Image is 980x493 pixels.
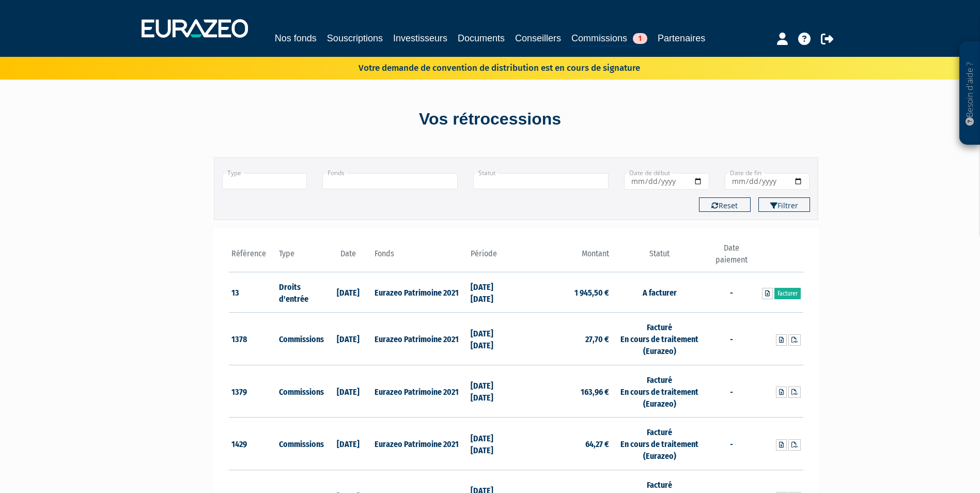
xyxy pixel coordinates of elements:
[468,365,516,418] td: [DATE] [DATE]
[329,59,640,74] p: Votre demande de convention de distribution est en cours de signature
[327,31,383,45] a: Souscriptions
[612,313,707,365] td: Facturé En cours de traitement (Eurazeo)
[276,365,324,418] td: Commissions
[458,31,505,45] a: Documents
[516,242,612,272] th: Montant
[229,242,277,272] th: Référence
[324,418,372,470] td: [DATE]
[612,418,707,470] td: Facturé En cours de traitement (Eurazeo)
[276,272,324,313] td: Droits d'entrée
[276,418,324,470] td: Commissions
[758,197,810,212] button: Filtrer
[707,365,755,418] td: -
[468,313,516,365] td: [DATE] [DATE]
[468,242,516,272] th: Période
[707,418,755,470] td: -
[633,33,647,44] span: 1
[324,242,372,272] th: Date
[707,242,755,272] th: Date paiement
[372,242,468,272] th: Fonds
[516,313,612,365] td: 27,70 €
[324,272,372,313] td: [DATE]
[699,197,751,212] button: Reset
[612,272,707,313] td: A facturer
[707,272,755,313] td: -
[468,272,516,313] td: [DATE] [DATE]
[515,31,561,45] a: Conseillers
[196,107,785,131] div: Vos rétrocessions
[229,272,277,313] td: 13
[774,288,801,299] a: Facturer
[516,418,612,470] td: 64,27 €
[229,313,277,365] td: 1378
[571,31,647,47] a: Commissions1
[658,31,705,45] a: Partenaires
[612,365,707,418] td: Facturé En cours de traitement (Eurazeo)
[142,19,248,38] img: 1732889491-logotype_eurazeo_blanc_rvb.png
[707,313,755,365] td: -
[229,365,277,418] td: 1379
[276,242,324,272] th: Type
[516,365,612,418] td: 163,96 €
[276,313,324,365] td: Commissions
[468,418,516,470] td: [DATE] [DATE]
[372,365,468,418] td: Eurazeo Patrimoine 2021
[393,31,447,45] a: Investisseurs
[229,418,277,470] td: 1429
[275,31,317,45] a: Nos fonds
[324,365,372,418] td: [DATE]
[324,313,372,365] td: [DATE]
[964,47,976,140] p: Besoin d'aide ?
[372,313,468,365] td: Eurazeo Patrimoine 2021
[372,418,468,470] td: Eurazeo Patrimoine 2021
[612,242,707,272] th: Statut
[372,272,468,313] td: Eurazeo Patrimoine 2021
[516,272,612,313] td: 1 945,50 €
